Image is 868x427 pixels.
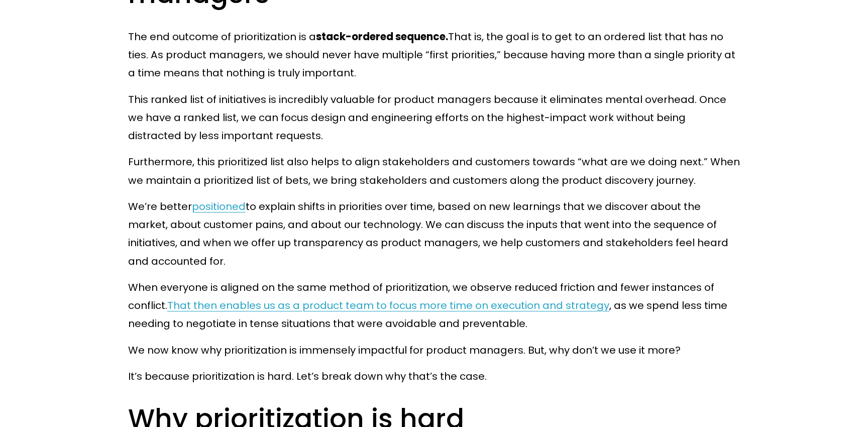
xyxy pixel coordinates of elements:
[167,298,609,312] a: That then enables us as a product team to focus more time on execution and strategy
[128,341,740,359] p: We now know why prioritization is immensely impactful for product managers. But, why don’t we use...
[128,153,740,189] p: Furthermore, this prioritized list also helps to align stakeholders and customers towards “what a...
[128,90,740,145] p: This ranked list of initiatives is incredibly valuable for product managers because it eliminates...
[316,30,448,44] strong: stack-ordered sequence.
[128,367,740,385] p: It’s because prioritization is hard. Let’s break down why that’s the case.
[192,199,246,213] a: positioned
[128,28,740,82] p: The end outcome of prioritization is a That is, the goal is to get to an ordered list that has no...
[128,278,740,333] p: When everyone is aligned on the same method of prioritization, we observe reduced friction and fe...
[128,197,740,270] p: We’re better to explain shifts in priorities over time, based on new learnings that we discover a...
